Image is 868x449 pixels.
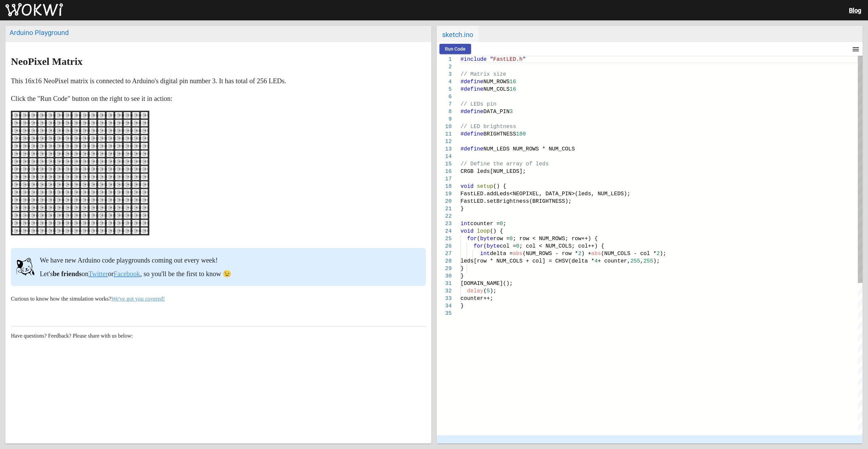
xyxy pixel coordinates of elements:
[461,109,483,115] span: #define
[439,44,471,54] button: Run Code
[849,7,861,14] a: Blog
[516,131,526,137] span: 180
[461,273,464,279] span: }
[437,56,452,63] div: 1
[437,108,452,115] div: 8
[461,161,549,167] span: // Define the array of leds
[111,295,165,302] a: We've got you covered!
[11,333,133,339] span: Have questions? Feedback? Please share with us below:
[640,258,644,264] span: ,
[437,130,452,138] div: 11
[467,236,477,242] span: for
[461,206,464,212] span: }
[461,191,617,197] span: FastLED.addLeds<NEOPIXEL, DATA_PIN>(leds, NUM_LE
[437,183,452,190] div: 18
[467,288,483,294] span: delay
[660,251,666,257] span: );
[581,251,591,257] span: ) +
[11,93,426,104] p: Click the "Run Code" button on the right to see it in action:
[480,236,493,242] span: byte
[437,272,452,280] div: 30
[513,236,598,242] span: ; row < NUM_ROWS; row++) {
[852,45,860,53] mat-icon: menu
[483,86,510,92] span: NUM_COLS
[461,146,483,152] span: #define
[437,287,452,295] div: 32
[480,251,490,257] span: int
[578,251,582,257] span: 2
[510,236,513,242] span: 0
[477,236,480,242] span: (
[437,101,452,108] div: 7
[437,123,452,130] div: 10
[510,79,516,85] span: 16
[437,145,452,153] div: 13
[493,183,506,190] span: () {
[522,251,578,257] span: (NUM_ROWS - row *
[461,101,497,107] span: // LEDs pin
[503,221,506,227] span: ;
[40,253,231,281] div: We have new Arduino code playgrounds coming out every week! Let's on or , so you'll be the first ...
[461,295,493,302] span: counter++;
[490,56,493,62] span: "
[461,79,483,85] span: #define
[500,243,516,249] span: col =
[510,109,513,115] span: 3
[483,288,487,294] span: (
[11,75,426,86] p: This 16x16 NeoPixel matrix is connected to Arduino's digital pin number 3. It has total of 256 LEDs.
[437,160,452,168] div: 15
[437,198,452,205] div: 20
[445,46,466,52] span: Run Code
[630,258,640,264] span: 255
[461,124,516,130] span: // LED brightness
[461,266,464,272] span: }
[470,221,500,227] span: counter =
[461,281,513,287] span: [DOMAIN_NAME]();
[437,168,452,175] div: 16
[510,86,516,92] span: 16
[11,295,165,302] small: Curious to know how the simulation works?
[437,235,452,243] div: 25
[437,86,452,93] div: 5
[477,228,490,234] span: loop
[461,71,506,77] span: // Matrix size
[114,270,140,277] a: Facebook
[437,78,452,86] div: 4
[10,29,427,37] div: Arduino Playground
[437,280,452,287] div: 31
[490,288,496,294] span: );
[490,228,503,234] span: () {
[461,131,483,137] span: #define
[473,243,483,249] span: for
[437,115,452,123] div: 9
[461,303,464,309] span: }
[16,253,34,281] img: cat.svg
[437,26,479,42] span: sketch.ino
[487,288,490,294] span: 5
[500,221,503,227] span: 0
[490,251,513,257] span: delta =
[437,205,452,213] div: 21
[461,228,473,234] span: void
[516,243,519,249] span: 0
[656,251,660,257] span: 2
[437,257,452,265] div: 28
[437,153,452,160] div: 14
[513,251,523,257] span: abs
[53,270,82,277] strong: be friends
[437,138,452,145] div: 12
[437,63,452,71] div: 2
[493,236,510,242] span: row =
[461,168,526,175] span: CRGB leds[NUM_LEDS];
[595,258,598,264] span: 4
[437,243,452,250] div: 26
[461,198,571,204] span: FastLED.setBrightness(BRIGHTNESS);
[461,183,473,190] span: void
[461,86,483,92] span: #define
[437,213,452,220] div: 22
[88,270,108,277] a: Twitter
[461,221,470,227] span: int
[644,258,653,264] span: 255
[591,251,601,257] span: abs
[437,295,452,302] div: 33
